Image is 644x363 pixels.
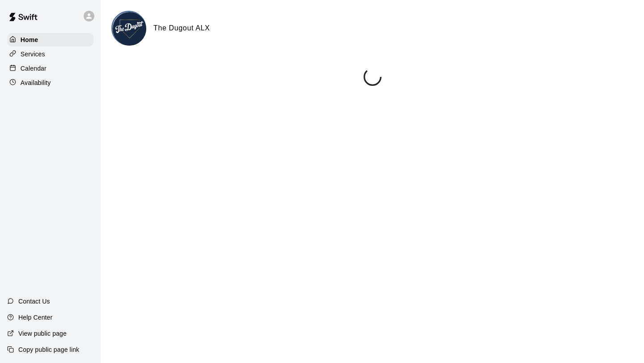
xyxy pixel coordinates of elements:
p: Home [21,35,38,44]
p: Services [21,50,45,59]
p: Copy public page link [18,345,79,354]
a: Home [7,33,93,46]
h6: The Dugout ALX [153,22,210,34]
p: Calendar [21,64,47,73]
a: Calendar [7,62,93,75]
a: Availability [7,76,93,89]
p: View public page [18,329,67,338]
a: Services [7,47,93,61]
img: The Dugout ALX logo [113,12,146,46]
p: Contact Us [18,297,50,306]
p: Help Center [18,313,52,322]
p: Availability [21,78,51,87]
